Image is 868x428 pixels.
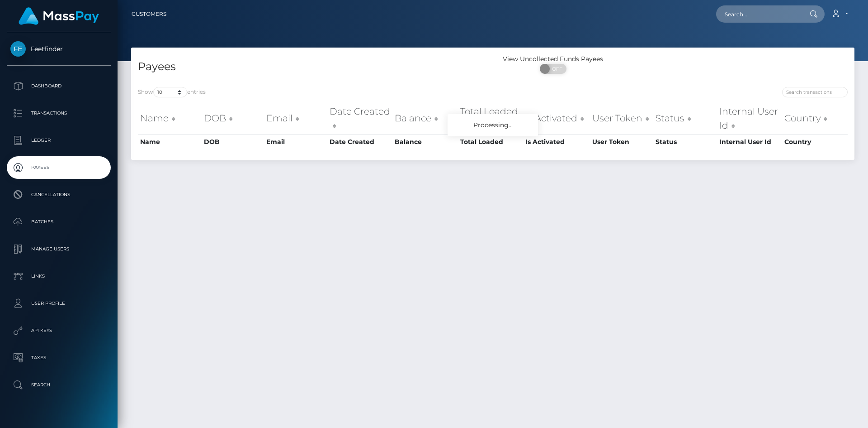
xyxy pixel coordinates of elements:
th: Balance [392,135,458,149]
div: View Uncollected Funds Payees [493,54,613,64]
a: Cancellations [7,183,111,206]
th: Is Activated [523,102,590,135]
a: Transactions [7,102,111,125]
th: DOB [202,135,264,149]
p: Batches [10,215,107,229]
th: Balance [392,102,458,135]
th: Is Activated [523,135,590,149]
p: Transactions [10,106,107,120]
th: User Token [590,135,653,149]
p: Payees [10,161,107,174]
p: API Keys [10,324,107,337]
a: Taxes [7,346,111,369]
label: Show entries [138,87,206,97]
th: Status [653,102,717,135]
span: OFF [545,64,567,74]
a: Ledger [7,129,111,152]
p: Taxes [10,351,107,365]
a: Manage Users [7,238,111,260]
th: Country [782,102,848,135]
a: User Profile [7,292,111,315]
th: Name [138,135,202,149]
th: DOB [202,102,264,135]
a: Links [7,265,111,288]
select: Showentries [153,87,187,97]
a: Payees [7,156,111,179]
th: Internal User Id [717,102,782,135]
th: Total Loaded [458,135,523,149]
p: Manage Users [10,242,107,256]
p: Cancellations [10,188,107,202]
h4: Payees [138,59,486,75]
a: API Keys [7,319,111,342]
p: Search [10,378,107,392]
th: Email [264,135,327,149]
th: Country [782,135,848,149]
a: Dashboard [7,75,111,97]
p: Ledger [10,134,107,147]
p: Links [10,269,107,283]
p: User Profile [10,297,107,310]
th: Name [138,102,202,135]
img: MassPay Logo [19,7,99,25]
th: Total Loaded [458,102,523,135]
p: Dashboard [10,79,107,93]
th: Status [653,135,717,149]
span: Feetfinder [7,45,111,53]
input: Search... [716,5,801,23]
div: Processing... [448,114,538,136]
a: Search [7,374,111,396]
input: Search transactions [782,87,848,97]
th: Internal User Id [717,135,782,149]
th: User Token [590,102,653,135]
th: Date Created [327,135,393,149]
img: Feetfinder [10,41,26,57]
a: Customers [132,5,166,24]
th: Email [264,102,327,135]
th: Date Created [327,102,393,135]
a: Batches [7,211,111,233]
